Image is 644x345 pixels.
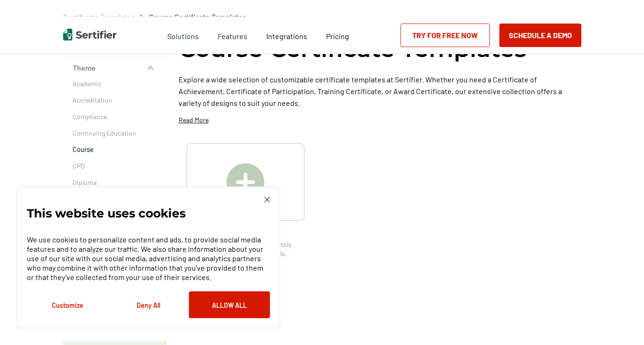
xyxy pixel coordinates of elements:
a: Accreditation [73,96,157,105]
p: We use cookies to personalize content and ads, to provide social media features and to analyze ou... [27,235,270,282]
a: Course [73,145,157,154]
a: CPD [73,161,157,171]
button: Allow All [189,291,270,318]
a: Continuing Education [73,128,157,138]
div: Theme [63,79,167,277]
span: Features [218,29,247,41]
span: Course Certificate Templates [149,12,246,22]
span: Solutions [167,29,199,41]
span: Integrations [266,32,307,40]
a: Diploma [73,178,157,187]
a: Compliance [73,112,157,121]
span: Certificate Templates [63,12,135,22]
a: Academic [73,79,157,88]
img: Sertifier | Digital Credentialing Platform [63,29,116,40]
a: Certificate Templates [63,12,135,21]
p: Read More [179,115,209,125]
span: Pricing [326,32,349,40]
button: Theme [63,56,167,79]
a: Course Certificate Templates [149,12,246,21]
a: Pricing [326,29,349,41]
button: Deny All [108,291,189,318]
img: Create A Blank Certificate [227,163,264,201]
a: Try for Free Now [400,24,490,47]
img: Cookie Popup Close [264,197,270,202]
a: Integrations [266,29,307,41]
button: Schedule a Demo [499,24,581,47]
p: This website uses cookies [27,209,186,218]
div: Breadcrumb [63,12,246,22]
button: Customize [27,291,108,318]
p: Explore a wide selection of customizable certificate templates at Sertifier. Whether you need a C... [179,73,581,109]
